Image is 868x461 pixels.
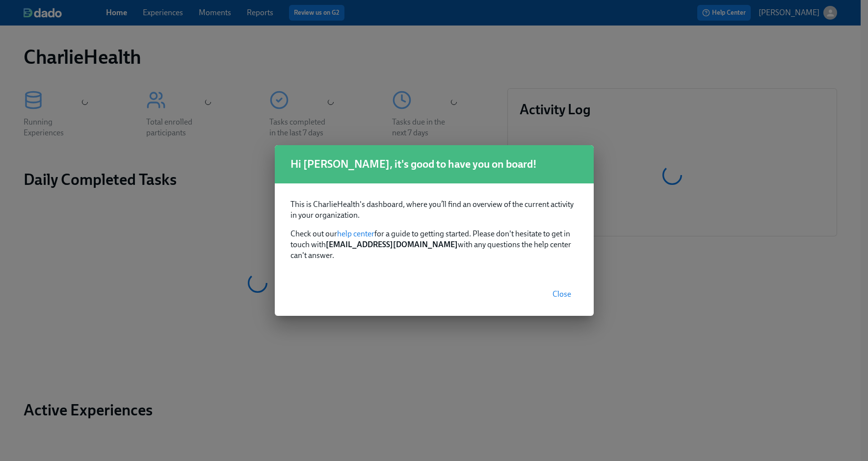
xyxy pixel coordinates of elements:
div: Check out our for a guide to getting started. Please don't hesitate to get in touch with with any... [275,183,594,273]
button: Close [546,284,578,304]
p: This is CharlieHealth's dashboard, where you’ll find an overview of the current activity in your ... [290,199,578,221]
h1: Hi [PERSON_NAME], it's good to have you on board! [290,157,578,172]
strong: [EMAIL_ADDRESS][DOMAIN_NAME] [326,240,458,249]
a: help center [337,229,374,238]
span: Close [552,289,571,299]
